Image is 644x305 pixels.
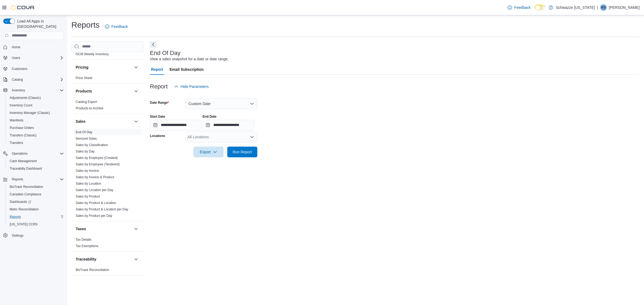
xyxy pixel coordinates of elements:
[10,215,21,219] span: Reports
[76,175,114,179] a: Sales by Invoice & Product
[8,165,44,172] a: Traceabilty Dashboard
[133,256,139,262] button: Traceability
[1,176,66,183] button: Reports
[8,158,64,164] span: Cash Management
[12,77,23,82] span: Catalog
[76,65,88,70] h3: Pricing
[76,188,113,192] a: Sales by Location per Day
[5,198,66,206] a: Dashboards
[172,81,211,92] button: Hide Parameters
[8,95,43,101] a: Adjustments (Classic)
[8,117,25,124] a: Manifests
[76,214,112,218] span: Sales by Product per Day
[150,50,181,56] h3: End Of Day
[11,5,35,10] img: Cova
[5,157,66,165] button: Cash Management
[8,191,64,198] span: Canadian Compliance
[8,184,64,190] span: BioTrack Reconciliation
[10,192,41,196] span: Canadian Compliance
[76,268,109,272] a: BioTrack Reconciliation
[5,117,66,124] button: Manifests
[5,124,66,132] button: Purchase Orders
[12,233,23,238] span: Settings
[76,182,101,185] a: Sales by Location
[8,132,39,139] a: Transfers (Classic)
[1,76,66,83] button: Catalog
[8,191,43,198] a: Canadian Compliance
[76,106,103,110] a: Products to Archive
[76,169,99,173] span: Sales by Invoice
[71,51,144,59] div: OCM
[3,41,64,253] nav: Complex example
[76,100,97,104] span: Catalog Export
[8,110,64,116] span: Inventory Manager (Classic)
[8,214,64,220] span: Reports
[601,4,606,11] span: RS
[8,206,64,213] span: Metrc Reconciliation
[8,140,64,146] span: Transfers
[76,76,92,80] span: Price Sheet
[10,150,64,157] span: Operations
[10,76,25,83] button: Catalog
[250,135,254,139] button: Open list of options
[133,64,139,70] button: Pricing
[76,156,118,160] a: Sales by Employee (Created)
[8,117,64,124] span: Manifests
[150,120,202,131] input: Press the down key to open a popover containing a calendar.
[71,99,144,114] div: Products
[10,159,37,163] span: Cash Management
[71,129,144,221] div: Sales
[111,24,128,29] span: Feedback
[10,103,32,107] span: Inventory Count
[12,56,20,60] span: Users
[133,88,139,94] button: Products
[10,150,30,157] button: Operations
[5,183,66,191] button: BioTrack Reconciliation
[10,65,64,72] span: Customers
[76,88,92,94] h3: Products
[10,176,25,183] button: Reports
[76,143,108,147] span: Sales by Classification
[150,83,168,90] h3: Report
[76,52,109,56] span: OCM Weekly Inventory
[203,114,217,119] label: End Date
[76,201,116,205] a: Sales by Product & Location
[76,88,132,94] button: Products
[597,4,598,11] p: |
[76,214,112,218] a: Sales by Product per Day
[76,195,100,198] a: Sales by Product
[76,169,99,173] a: Sales by Invoice
[8,214,23,220] a: Reports
[76,162,120,166] a: Sales by Employee (Tendered)
[8,102,64,109] span: Inventory Count
[10,232,64,239] span: Settings
[76,137,97,140] a: Itemized Sales
[12,177,23,181] span: Reports
[5,109,66,117] button: Inventory Manager (Classic)
[12,45,20,49] span: Home
[8,206,41,213] a: Metrc Reconciliation
[10,185,43,189] span: BioTrack Reconciliation
[10,87,64,94] span: Inventory
[12,67,27,71] span: Customers
[76,256,132,262] button: Traceability
[10,87,27,94] button: Inventory
[5,165,66,172] button: Traceabilty Dashboard
[193,147,224,157] button: Export
[8,199,64,205] span: Dashboards
[150,41,156,48] button: Next
[76,207,128,211] span: Sales by Product & Location per Day
[10,76,64,83] span: Catalog
[556,4,595,11] p: Schwazze [US_STATE]
[76,130,92,134] a: End Of Day
[150,134,165,138] label: Locations
[76,76,92,80] a: Price Sheet
[5,221,66,228] button: [US_STATE] CCRS
[8,125,36,131] a: Purchase Orders
[76,181,101,186] span: Sales by Location
[76,119,132,124] button: Sales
